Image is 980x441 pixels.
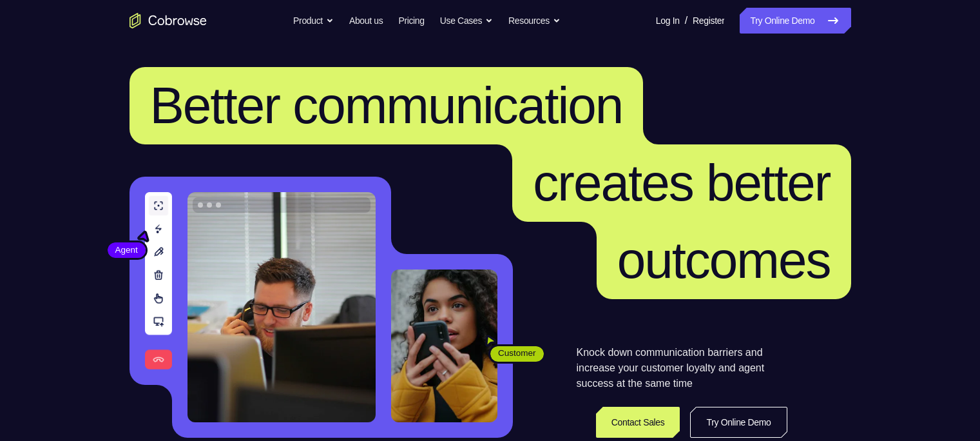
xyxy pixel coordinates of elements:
[617,231,831,289] span: outcomes
[349,8,383,34] a: About us
[533,154,830,211] span: creates better
[391,269,497,422] img: A customer holding their phone
[596,407,680,438] a: Contact Sales
[656,8,680,34] a: Log In
[740,8,850,34] a: Try Online Demo
[398,8,424,34] a: Pricing
[693,8,724,34] a: Register
[440,8,493,34] button: Use Cases
[685,13,687,28] span: /
[508,8,561,34] button: Resources
[150,77,623,134] span: Better communication
[690,407,787,438] a: Try Online Demo
[130,13,207,28] a: Go to the home page
[293,8,334,34] button: Product
[187,192,376,422] img: A customer support agent talking on the phone
[577,345,787,391] p: Knock down communication barriers and increase your customer loyalty and agent success at the sam...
